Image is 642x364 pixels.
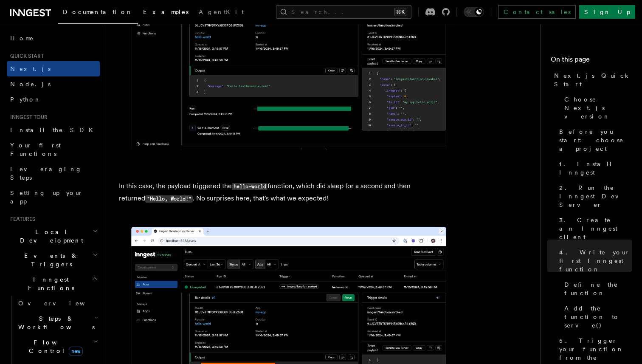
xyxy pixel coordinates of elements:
span: Flow Control [15,338,93,355]
a: Python [7,92,100,107]
code: hello-world [232,183,267,190]
button: Toggle dark mode [464,7,484,17]
a: Contact sales [498,5,576,19]
a: 2. Run the Inngest Dev Server [556,180,632,212]
span: Quick start [7,53,44,59]
span: Inngest tour [7,114,48,121]
button: Steps & Workflows [15,311,100,335]
span: Examples [143,8,189,15]
span: Overview [18,300,106,307]
span: Add the function to serve() [564,304,632,330]
a: AgentKit [194,3,249,23]
a: Home [7,31,100,46]
span: Steps & Workflows [15,314,95,331]
a: Add the function to serve() [561,301,632,333]
span: Events & Triggers [7,251,93,268]
button: Local Development [7,224,100,248]
code: "Hello, World!" [145,195,193,203]
span: Install the SDK [10,127,98,133]
span: Inngest Functions [7,275,92,292]
span: Python [10,96,41,103]
a: 3. Create an Inngest client [556,212,632,245]
a: Define the function [561,277,632,301]
span: 2. Run the Inngest Dev Server [559,183,632,209]
a: Next.js [7,61,100,76]
span: Setting up your app [10,189,83,205]
span: Your first Functions [10,142,61,157]
span: AgentKit [199,8,244,15]
a: Install the SDK [7,122,100,138]
span: Documentation [63,8,133,15]
span: 3. Create an Inngest client [559,216,632,241]
span: Next.js [10,65,51,72]
span: 4. Write your first Inngest function [559,248,632,274]
span: Features [7,216,35,223]
span: Leveraging Steps [10,166,82,181]
h4: On this page [551,54,632,68]
a: Leveraging Steps [7,161,100,185]
a: Sign Up [579,5,635,19]
a: Choose Next.js version [561,92,632,124]
button: Search...⌘K [276,5,411,19]
a: Setting up your app [7,185,100,209]
a: Node.js [7,76,100,92]
span: new [69,347,83,356]
span: Next.js Quick Start [554,71,632,88]
a: Examples [138,3,194,23]
a: Before you start: choose a project [556,124,632,156]
a: 4. Write your first Inngest function [556,245,632,277]
p: In this case, the payload triggered the function, which did sleep for a second and then returned ... [119,180,459,205]
a: Next.js Quick Start [551,68,632,92]
span: 1. Install Inngest [559,160,632,177]
a: 1. Install Inngest [556,156,632,180]
button: Inngest Functions [7,272,100,296]
button: Flow Controlnew [15,335,100,358]
span: Node.js [10,81,51,87]
a: Overview [15,296,100,311]
a: Your first Functions [7,138,100,161]
span: Choose Next.js version [564,95,632,121]
a: Documentation [58,3,138,24]
span: Define the function [564,280,632,297]
span: Home [10,34,34,42]
kbd: ⌘K [394,8,406,16]
button: Events & Triggers [7,248,100,272]
span: Before you start: choose a project [559,127,632,153]
span: Local Development [7,228,93,245]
